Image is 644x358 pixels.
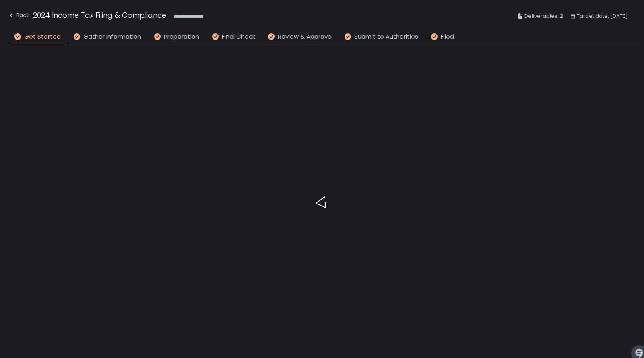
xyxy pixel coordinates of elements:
[8,10,29,23] button: Back
[354,32,418,42] span: Submit to Authorities
[164,32,199,42] span: Preparation
[33,10,166,21] h1: 2024 Income Tax Filing & Compliance
[441,32,454,42] span: Filed
[524,11,563,21] span: Deliverables: 2
[83,32,141,42] span: Gather Information
[24,32,61,42] span: Get Started
[8,10,29,20] div: Back
[278,32,332,42] span: Review & Approve
[577,11,628,21] span: Target date: [DATE]
[222,32,255,42] span: Final Check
